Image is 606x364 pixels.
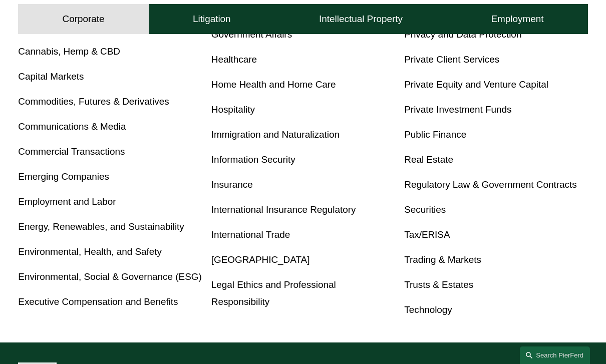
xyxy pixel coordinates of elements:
[404,104,511,115] a: Private Investment Funds
[211,129,340,140] a: Immigration and Naturalization
[404,304,452,315] a: Technology
[18,146,125,157] a: Commercial Transactions
[404,179,576,190] a: Regulatory Law & Government Contracts
[211,154,295,165] a: Information Security
[18,171,109,182] a: Emerging Companies
[211,104,255,115] a: Hospitality
[211,54,257,65] a: Healthcare
[211,29,292,40] a: Government Affairs
[18,221,184,232] a: Energy, Renewables, and Sustainability
[404,204,446,215] a: Securities
[18,71,84,82] a: Capital Markets
[211,79,336,90] a: Home Health and Home Care
[404,54,499,65] a: Private Client Services
[404,79,548,90] a: Private Equity and Venture Capital
[491,13,543,25] h4: Employment
[211,179,253,190] a: Insurance
[404,254,481,265] a: Trading & Markets
[404,129,466,140] a: Public Finance
[18,246,162,257] a: Environmental, Health, and Safety
[18,96,169,107] a: Commodities, Futures & Derivatives
[404,154,453,165] a: Real Estate
[404,229,450,240] a: Tax/ERISA
[63,13,105,25] h4: Corporate
[319,13,403,25] h4: Intellectual Property
[520,346,590,364] a: Search this site
[211,279,336,307] a: Legal Ethics and Professional Responsibility
[18,271,201,282] a: Environmental, Social & Governance (ESG)
[18,121,126,132] a: Communications & Media
[404,29,521,40] a: Privacy and Data Protection
[18,296,178,307] a: Executive Compensation and Benefits
[18,46,120,57] a: Cannabis, Hemp & CBD
[211,204,356,215] a: International Insurance Regulatory
[404,279,473,290] a: Trusts & Estates
[18,196,116,207] a: Employment and Labor
[211,229,290,240] a: International Trade
[193,13,231,25] h4: Litigation
[211,254,310,265] a: [GEOGRAPHIC_DATA]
